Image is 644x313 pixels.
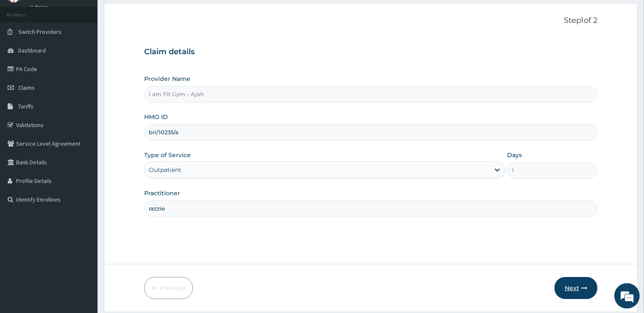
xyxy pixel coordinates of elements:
[144,113,168,121] label: HMO ID
[49,99,117,185] span: We're online!
[555,277,597,299] button: Next
[144,47,597,57] h3: Claim details
[144,151,191,159] label: Type of Service
[139,4,159,25] div: Minimize live chat window
[144,124,597,141] input: Enter HMO ID
[144,75,190,83] label: Provider Name
[18,84,35,91] span: Claims
[144,16,597,25] p: Step 1 of 2
[18,102,33,110] span: Tariffs
[30,4,50,10] a: Online
[18,28,61,36] span: Switch Providers
[144,189,180,197] label: Practitioner
[18,47,46,54] span: Dashboard
[507,151,522,159] label: Days
[44,47,142,58] div: Chat with us now
[144,277,193,299] button: Previous
[4,216,162,246] textarea: Type your message and hit 'Enter'
[144,200,597,217] input: Enter Name
[16,42,34,64] img: d_794563401_company_1708531726252_794563401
